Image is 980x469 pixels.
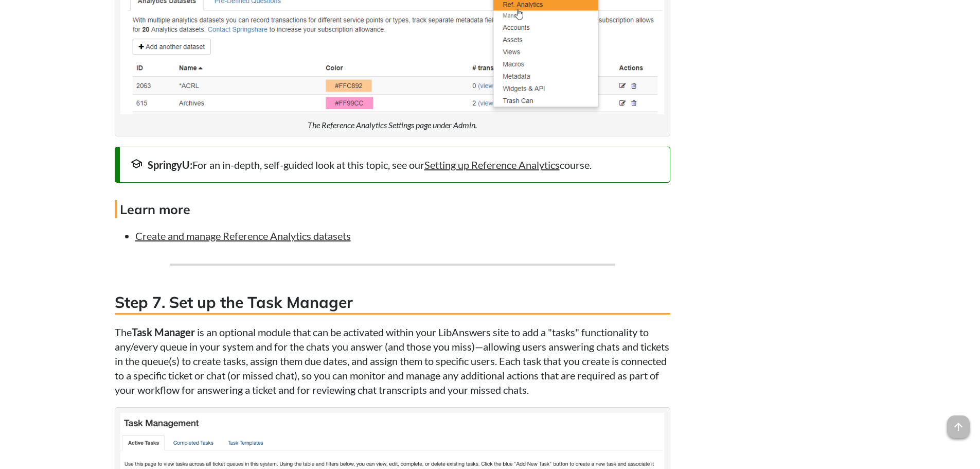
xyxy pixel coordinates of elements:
a: Setting up Reference Analytics [424,159,560,171]
a: arrow_upward [947,416,970,429]
span: school [130,158,142,170]
h4: Learn more [115,200,670,218]
figcaption: The Reference Analytics Settings page under Admin. [308,119,477,131]
div: For an in-depth, self-guided look at this topic, see our course. [130,158,660,172]
p: The is an optional module that can be activated within your LibAnswers site to add a "tasks" func... [115,325,670,397]
h3: Step 7. Set up the Task Manager [115,291,670,315]
a: Create and manage Reference Analytics datasets [135,230,351,242]
strong: Task Manager [132,326,197,338]
span: arrow_upward [947,415,970,438]
strong: SpringyU: [148,159,192,171]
